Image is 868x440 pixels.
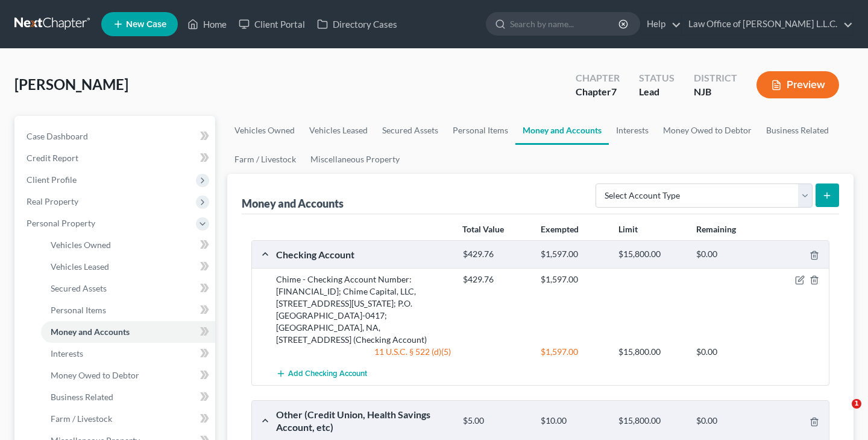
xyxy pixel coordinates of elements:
[535,346,612,358] div: $1,597.00
[541,224,579,234] strong: Exempted
[270,346,457,358] div: 11 U.S.C. § 522 (d)(5)
[17,147,215,169] a: Credit Report
[756,71,839,98] button: Preview
[41,321,215,343] a: Money and Accounts
[445,116,515,145] a: Personal Items
[126,20,166,29] span: New Case
[27,131,88,141] span: Case Dashboard
[41,256,215,278] a: Vehicles Leased
[612,346,690,358] div: $15,800.00
[311,13,403,35] a: Directory Cases
[694,71,737,85] div: District
[696,224,736,234] strong: Remaining
[618,224,638,234] strong: Limit
[41,278,215,299] a: Secured Assets
[462,224,504,234] strong: Total Value
[51,413,112,424] span: Farm / Livestock
[51,370,139,380] span: Money Owed to Debtor
[270,248,457,261] div: Checking Account
[14,75,128,93] span: [PERSON_NAME]
[641,13,681,35] a: Help
[51,240,111,250] span: Vehicles Owned
[17,126,215,147] a: Case Dashboard
[51,392,113,402] span: Business Related
[515,116,609,145] a: Money and Accounts
[690,249,768,260] div: $0.00
[288,369,367,379] span: Add Checking Account
[535,415,612,427] div: $10.00
[41,408,215,430] a: Farm / Livestock
[270,408,457,434] div: Other (Credit Union, Health Savings Account, etc)
[612,249,690,260] div: $15,800.00
[302,116,375,145] a: Vehicles Leased
[41,299,215,321] a: Personal Items
[51,327,130,337] span: Money and Accounts
[51,305,106,315] span: Personal Items
[41,343,215,365] a: Interests
[535,249,612,260] div: $1,597.00
[457,273,535,285] div: $429.76
[611,86,617,97] span: 7
[276,363,367,385] button: Add Checking Account
[375,116,445,145] a: Secured Assets
[51,261,109,272] span: Vehicles Leased
[51,283,107,293] span: Secured Assets
[639,85,675,99] div: Lead
[41,386,215,408] a: Business Related
[690,415,768,427] div: $0.00
[510,13,620,35] input: Search by name...
[51,348,83,359] span: Interests
[27,174,77,185] span: Client Profile
[852,399,861,409] span: 1
[639,71,675,85] div: Status
[690,346,768,358] div: $0.00
[457,415,535,427] div: $5.00
[576,85,620,99] div: Chapter
[576,71,620,85] div: Chapter
[303,145,407,174] a: Miscellaneous Property
[27,153,78,163] span: Credit Report
[41,234,215,256] a: Vehicles Owned
[682,13,853,35] a: Law Office of [PERSON_NAME] L.L.C.
[181,13,233,35] a: Home
[694,85,737,99] div: NJB
[27,218,95,228] span: Personal Property
[270,273,457,346] div: Chime - Checking Account Number: [FINANCIAL_ID]; Chime Capital, LLC, [STREET_ADDRESS][US_STATE]; ...
[457,249,535,260] div: $429.76
[535,273,612,285] div: $1,597.00
[759,116,836,145] a: Business Related
[227,145,303,174] a: Farm / Livestock
[27,196,78,206] span: Real Property
[656,116,759,145] a: Money Owed to Debtor
[227,116,302,145] a: Vehicles Owned
[233,13,311,35] a: Client Portal
[609,116,656,145] a: Interests
[827,399,856,428] iframe: Intercom live chat
[612,415,690,427] div: $15,800.00
[41,365,215,386] a: Money Owed to Debtor
[242,196,344,211] div: Money and Accounts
